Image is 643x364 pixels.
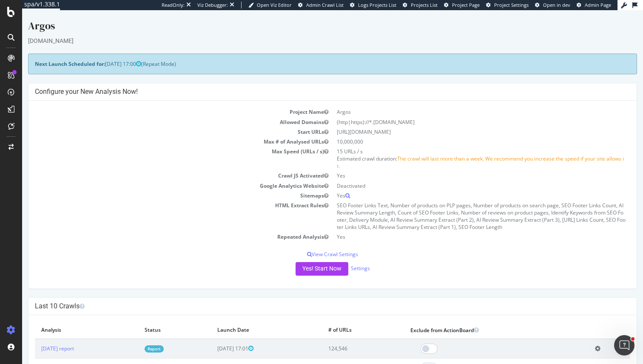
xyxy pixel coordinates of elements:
[350,2,396,8] a: Logs Projects List
[189,311,300,329] th: Launch Date
[300,311,382,329] th: # of URLs
[310,136,608,161] td: 15 URLs / s Estimated crawl duration:
[13,190,310,222] td: HTML Extract Rules
[13,97,310,107] td: Project Name
[83,50,119,57] span: [DATE] 17:00
[162,2,185,8] div: ReadOnly:
[116,311,188,329] th: Status
[13,136,310,161] td: Max Speed (URLs / s)
[358,2,396,8] span: Logs Projects List
[315,145,602,159] span: The crawl will last more than a week. We recommend you increase the speed if your site allows it.
[273,252,326,265] button: Yes! Start Now
[543,2,570,8] span: Open in dev
[13,171,310,181] td: Google Analytics Website
[197,2,228,8] div: Viz Debugger:
[310,117,608,127] td: [URL][DOMAIN_NAME]
[300,329,382,348] td: 124,546
[585,2,611,8] span: Admin Page
[13,77,608,86] h4: Configure your New Analysis Now!
[310,171,608,181] td: Deactivated
[13,240,608,248] p: View Crawl Settings
[122,335,142,342] a: Report
[310,181,608,190] td: Yes
[310,127,608,136] td: 10,000,000
[195,335,231,342] span: [DATE] 17:01
[257,2,292,8] span: Open Viz Editor
[577,2,611,8] a: Admin Page
[310,107,608,117] td: (http|https)://*.[DOMAIN_NAME]
[306,2,344,8] span: Admin Crawl List
[411,2,438,8] span: Projects List
[452,2,480,8] span: Project Page
[248,2,292,8] a: Open Viz Editor
[310,190,608,222] td: SEO Footer Links Text, Number of products on PLP pages, Number of products on search page, SEO Fo...
[403,2,438,8] a: Projects List
[19,335,52,342] a: [DATE] report
[13,50,83,57] strong: Next Launch Scheduled for:
[13,181,310,190] td: Sitemaps
[329,254,348,262] a: Settings
[310,222,608,231] td: Yes
[382,311,566,329] th: Exclude from ActionBoard
[310,97,608,107] td: Argos
[614,335,634,356] iframe: Intercom live chat
[6,43,615,64] div: (Repeat Mode)
[298,2,344,8] a: Admin Crawl List
[13,107,310,117] td: Allowed Domains
[13,161,310,170] td: Crawl JS Activated
[13,311,116,329] th: Analysis
[486,2,529,8] a: Project Settings
[6,26,615,35] div: [DOMAIN_NAME]
[494,2,529,8] span: Project Settings
[13,117,310,127] td: Start URLs
[310,161,608,170] td: Yes
[13,292,608,300] h4: Last 10 Crawls
[13,222,310,231] td: Repeated Analysis
[13,127,310,136] td: Max # of Analysed URLs
[444,2,480,8] a: Project Page
[6,8,615,26] div: Argos
[535,2,570,8] a: Open in dev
